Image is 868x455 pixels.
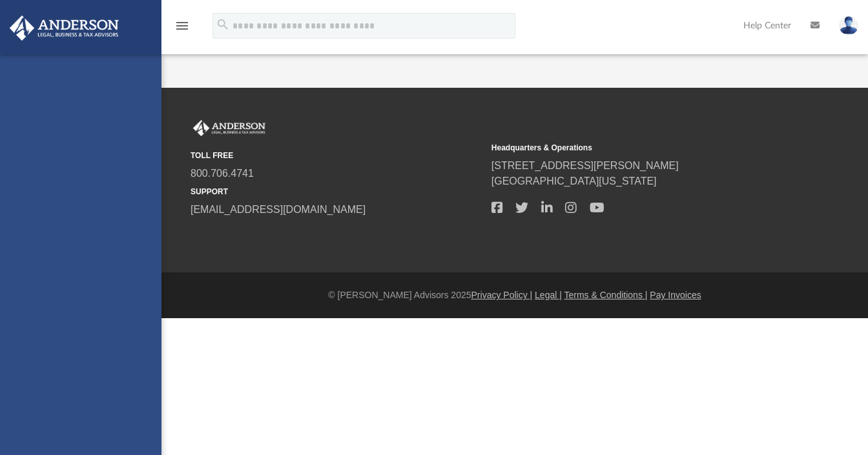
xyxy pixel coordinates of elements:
a: Pay Invoices [650,290,701,300]
small: Headquarters & Operations [491,142,783,154]
img: Anderson Advisors Platinum Portal [191,120,268,137]
a: [EMAIL_ADDRESS][DOMAIN_NAME] [191,204,366,215]
a: Terms & Conditions | [564,290,648,300]
a: Legal | [535,290,562,300]
i: menu [174,18,190,34]
a: 800.706.4741 [191,168,254,179]
a: [GEOGRAPHIC_DATA][US_STATE] [491,176,657,187]
a: menu [174,25,190,34]
img: Anderson Advisors Platinum Portal [6,15,123,41]
i: search [216,17,230,32]
div: © [PERSON_NAME] Advisors 2025 [161,288,868,302]
img: User Pic [839,16,858,35]
a: Privacy Policy | [471,290,533,300]
a: [STREET_ADDRESS][PERSON_NAME] [491,160,679,171]
small: TOLL FREE [191,150,482,161]
small: SUPPORT [191,186,482,197]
